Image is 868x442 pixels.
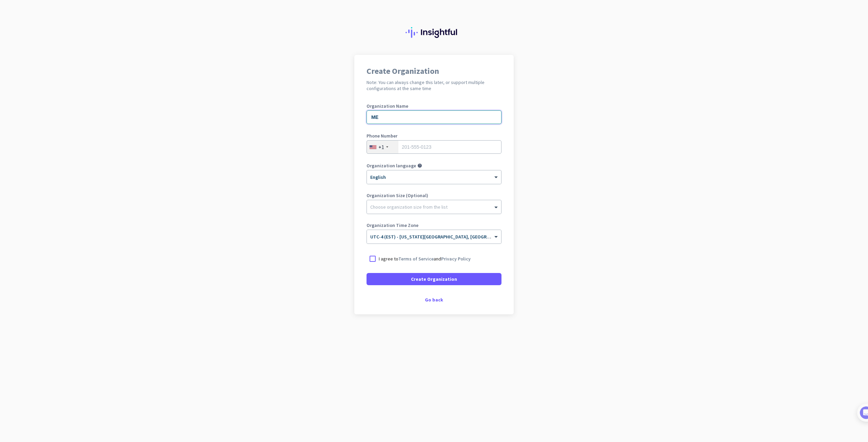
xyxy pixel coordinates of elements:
[379,255,471,262] p: I agree to and
[367,79,501,91] h2: Note: You can always change this later, or support multiple configurations at the same time
[367,133,501,138] label: Phone Number
[367,297,501,302] div: Go back
[367,273,501,285] button: Create Organization
[367,104,501,108] label: Organization Name
[378,144,384,150] div: +1
[417,163,422,168] i: help
[367,110,501,124] input: What is the name of your organization?
[406,27,462,38] img: Insightful
[367,140,501,154] input: 201-555-0123
[367,163,416,168] label: Organization language
[367,193,501,198] label: Organization Size (Optional)
[398,256,434,262] a: Terms of Service
[411,276,457,282] span: Create Organization
[367,223,501,228] label: Organization Time Zone
[441,256,471,262] a: Privacy Policy
[367,67,501,75] h1: Create Organization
